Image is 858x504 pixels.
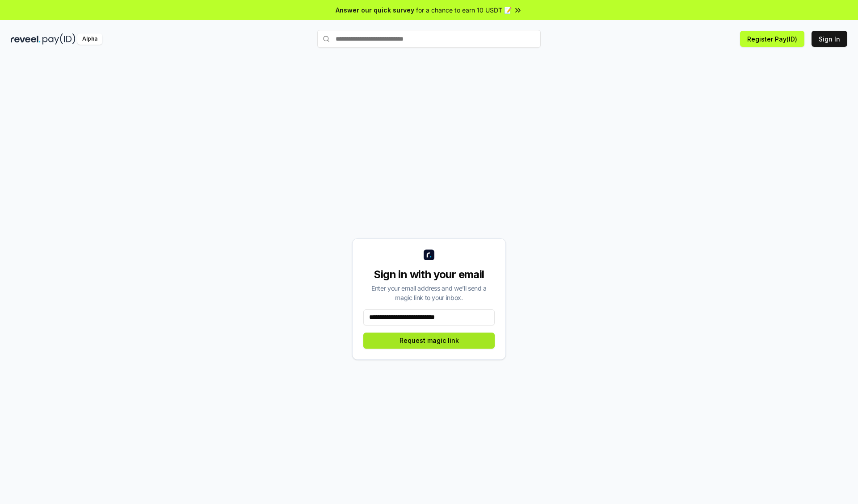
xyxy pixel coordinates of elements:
button: Request magic link [363,333,495,349]
div: Sign in with your email [363,267,495,282]
div: Enter your email address and we’ll send a magic link to your inbox. [363,283,495,302]
div: Alpha [77,33,102,45]
button: Sign In [812,31,847,47]
button: Register Pay(ID) [740,31,804,47]
img: pay_id [42,33,76,45]
img: reveel_dark [11,33,41,45]
span: Answer our quick survey [336,5,414,15]
span: for a chance to earn 10 USDT 📝 [416,5,512,15]
img: logo_small [424,250,434,260]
